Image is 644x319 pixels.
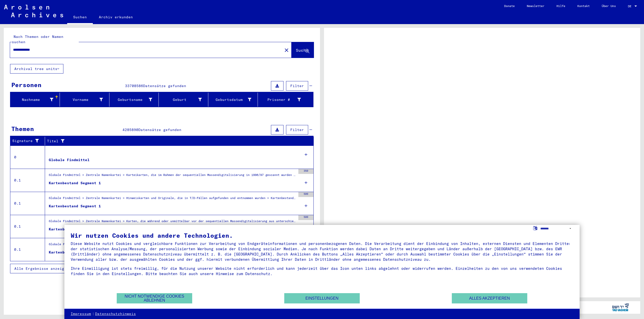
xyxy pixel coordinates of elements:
[298,192,313,197] div: 500
[125,84,143,88] span: 33708586
[10,169,45,192] td: 0.1
[12,96,60,104] div: Nachname
[10,192,45,215] td: 0.1
[62,97,103,102] div: Vorname
[11,80,42,89] div: Personen
[49,173,296,180] div: Globale Findmittel > Zentrale Namenkartei > Karteikarten, die im Rahmen der sequentiellen Massend...
[260,97,301,102] div: Prisoner #
[12,138,41,144] div: Signature
[210,96,258,104] div: Geburtsdatum
[298,215,313,220] div: 500
[296,48,308,53] span: Suche
[210,97,251,102] div: Geburtsdatum
[10,215,45,238] td: 0.1
[260,96,307,104] div: Prisoner #
[4,5,63,17] img: Arolsen_neg.svg
[10,146,45,169] td: 0
[11,124,34,133] div: Themen
[62,96,109,104] div: Vorname
[258,93,313,107] mat-header-cell: Prisoner #
[49,204,101,209] div: Kartenbestand Segment 1
[533,226,538,230] label: Sprache auswählen
[123,127,138,132] span: 4285890
[49,157,90,163] div: Globale Findmittel
[71,266,573,276] div: Ihre Einwilligung ist stets freiwillig, für die Nutzung unserer Website nicht erforderlich und ka...
[161,97,202,102] div: Geburt‏
[47,137,309,145] div: Titel
[159,93,208,107] mat-header-cell: Geburt‏
[12,97,53,102] div: Nachname
[611,301,630,313] img: yv_logo.png
[111,96,159,104] div: Geburtsname
[298,169,313,174] div: 350
[12,137,46,145] div: Signature
[284,47,290,53] mat-icon: close
[49,242,296,249] div: Globale Findmittel > Zentrale Namenkartei > phonetisch sortierte Hinweiskarten, die für die Digit...
[93,11,139,23] a: Archiv erkunden
[12,34,63,44] mat-label: Nach Themen oder Namen suchen
[117,293,192,303] button: Nicht notwendige Cookies ablehnen
[284,293,360,303] button: Einstellungen
[286,125,308,135] button: Filter
[281,45,292,55] button: Clear
[49,180,101,186] div: Kartenbestand Segment 1
[71,232,573,238] div: Wir nutzen Cookies und andere Technologien.
[49,219,296,226] div: Globale Findmittel > Zentrale Namenkartei > Karten, die während oder unmittelbar vor der sequenti...
[95,311,136,316] a: Datenschutzhinweis
[10,64,63,74] button: Archival tree units
[60,93,109,107] mat-header-cell: Vorname
[138,127,181,132] span: Datensätze gefunden
[208,93,258,107] mat-header-cell: Geburtsdatum
[111,97,152,102] div: Geburtsname
[143,84,186,88] span: Datensätze gefunden
[14,266,69,271] span: Alle Ergebnisse anzeigen
[71,311,91,316] a: Impressum
[452,293,527,303] button: Alles akzeptieren
[161,96,208,104] div: Geburt‏
[49,250,101,255] div: Kartenbestand Segment 1
[10,238,45,261] td: 0.1
[290,84,304,88] span: Filter
[628,5,633,8] span: DE
[67,11,93,24] a: Suchen
[49,196,296,203] div: Globale Findmittel > Zentrale Namenkartei > Hinweiskarten und Originale, die in T/D-Fällen aufgef...
[286,81,308,91] button: Filter
[10,264,76,273] button: Alle Ergebnisse anzeigen
[292,42,314,58] button: Suche
[47,139,304,144] div: Titel
[109,93,159,107] mat-header-cell: Geburtsname
[10,93,60,107] mat-header-cell: Nachname
[71,241,573,262] div: Diese Website nutzt Cookies und vergleichbare Funktionen zur Verarbeitung von Endgeräteinformatio...
[49,227,101,232] div: Kartenbestand Segment 1
[540,225,573,232] select: Sprache auswählen
[290,127,304,132] span: Filter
